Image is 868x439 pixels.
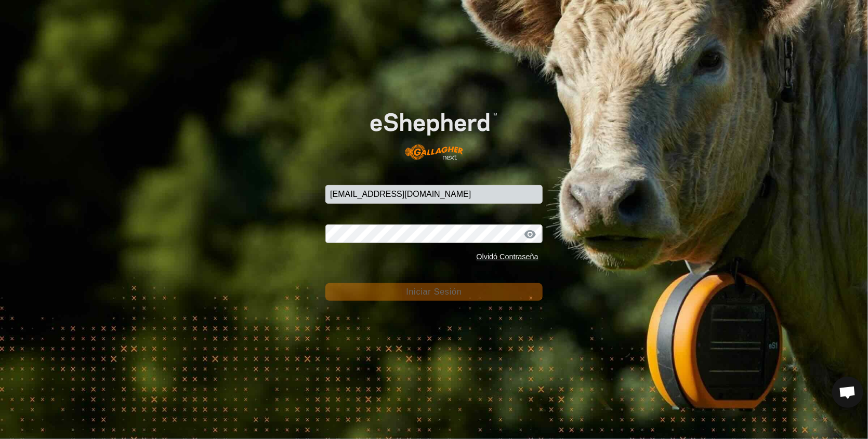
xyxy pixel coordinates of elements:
a: Olvidó Contraseña [477,252,538,261]
input: Correo Electrónico [325,185,543,204]
button: Iniciar Sesión [325,283,543,301]
img: Logo de eShepherd [347,95,521,168]
span: Iniciar Sesión [406,287,462,296]
div: Chat abierto [832,377,863,408]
